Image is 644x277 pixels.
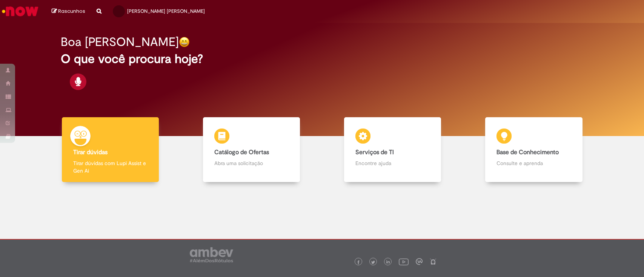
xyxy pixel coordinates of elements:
[386,260,390,265] img: logo_footer_linkedin.png
[496,159,571,167] p: Consulte e aprenda
[1,4,40,19] img: ServiceNow
[181,117,322,182] a: Catálogo de Ofertas Abra uma solicitação
[496,148,559,156] b: Base de Conhecimento
[61,52,583,66] h2: O que você procura hoje?
[371,260,375,264] img: logo_footer_twitter.png
[357,260,360,264] img: logo_footer_facebook.png
[52,8,85,15] a: Rascunhos
[214,148,269,156] b: Catálogo de Ofertas
[355,148,394,156] b: Serviços de TI
[355,159,430,167] p: Encontre ajuda
[190,247,233,262] img: logo_footer_ambev_rotulo_gray.png
[127,8,205,14] span: [PERSON_NAME] [PERSON_NAME]
[58,8,85,15] span: Rascunhos
[463,117,604,182] a: Base de Conhecimento Consulte e aprenda
[322,117,463,182] a: Serviços de TI Encontre ajuda
[73,148,108,156] b: Tirar dúvidas
[399,257,409,266] img: logo_footer_youtube.png
[61,35,179,49] h2: Boa [PERSON_NAME]
[214,159,289,167] p: Abra uma solicitação
[416,258,423,265] img: logo_footer_workplace.png
[179,37,190,47] img: happy-face.png
[73,159,148,174] p: Tirar dúvidas com Lupi Assist e Gen Ai
[40,117,181,182] a: Tirar dúvidas Tirar dúvidas com Lupi Assist e Gen Ai
[430,258,437,265] img: logo_footer_naosei.png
